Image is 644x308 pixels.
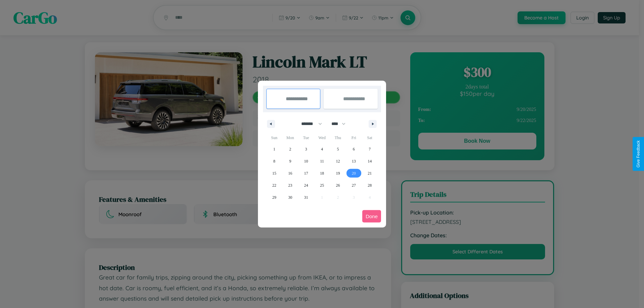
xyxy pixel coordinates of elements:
span: 15 [272,167,276,179]
span: 25 [320,179,324,191]
span: Thu [330,132,346,143]
button: 19 [330,167,346,179]
button: 12 [330,155,346,167]
button: 18 [314,167,330,179]
button: 30 [282,191,298,203]
button: 25 [314,179,330,191]
span: Tue [298,132,314,143]
span: 16 [288,167,292,179]
button: 20 [346,167,362,179]
span: 8 [273,155,275,167]
button: 15 [266,167,282,179]
button: 14 [362,155,378,167]
button: 26 [330,179,346,191]
span: 14 [368,155,372,167]
button: 8 [266,155,282,167]
button: 1 [266,143,282,155]
button: 22 [266,179,282,191]
button: 6 [346,143,362,155]
span: 21 [368,167,372,179]
span: 29 [272,191,276,203]
button: 23 [282,179,298,191]
span: 6 [353,143,355,155]
button: 11 [314,155,330,167]
span: 3 [305,143,307,155]
button: 10 [298,155,314,167]
button: 5 [330,143,346,155]
button: 3 [298,143,314,155]
span: Mon [282,132,298,143]
span: 26 [336,179,340,191]
span: 12 [336,155,340,167]
span: 4 [321,143,323,155]
span: 9 [289,155,291,167]
span: 11 [320,155,324,167]
button: 27 [346,179,362,191]
button: 31 [298,191,314,203]
span: 2 [289,143,291,155]
button: 16 [282,167,298,179]
span: 22 [272,179,276,191]
button: 29 [266,191,282,203]
button: 24 [298,179,314,191]
span: 18 [320,167,324,179]
span: 27 [352,179,356,191]
button: 28 [362,179,378,191]
button: 17 [298,167,314,179]
span: Sat [362,132,378,143]
button: 7 [362,143,378,155]
span: 31 [304,191,308,203]
span: 1 [273,143,275,155]
span: 10 [304,155,308,167]
span: 23 [288,179,292,191]
span: Fri [346,132,362,143]
span: Wed [314,132,330,143]
button: 9 [282,155,298,167]
button: 2 [282,143,298,155]
span: 7 [369,143,371,155]
span: 13 [352,155,356,167]
button: 4 [314,143,330,155]
button: Done [362,210,381,223]
button: 13 [346,155,362,167]
span: Sun [266,132,282,143]
span: 5 [337,143,339,155]
span: 20 [352,167,356,179]
button: 21 [362,167,378,179]
span: 19 [336,167,340,179]
div: Give Feedback [636,140,641,168]
span: 30 [288,191,292,203]
span: 17 [304,167,308,179]
span: 28 [368,179,372,191]
span: 24 [304,179,308,191]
